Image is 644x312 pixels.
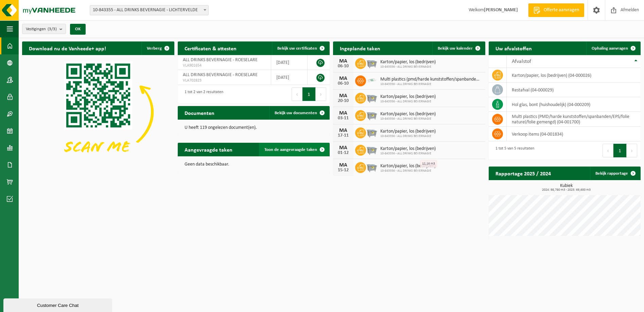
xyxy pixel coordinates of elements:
span: Toon de aangevraagde taken [264,148,317,152]
span: Offerte aanvragen [542,7,581,14]
button: Verberg [141,41,174,55]
button: 1 [613,144,627,157]
span: ALL DRINKS BEVERNAGIE - ROESELARE [183,57,258,63]
div: 01-12 [336,151,350,155]
div: MA [336,110,350,116]
span: Bekijk uw kalender [438,46,473,51]
div: 1 tot 5 van 5 resultaten [492,143,534,158]
span: Bekijk uw certificaten [277,46,317,51]
h2: Ingeplande taken [333,41,387,55]
div: 06-10 [336,64,350,69]
span: 10-843356 - ALL DRINKS BEVERNAGIE [380,82,482,86]
img: WB-2500-GAL-GY-01 [366,144,378,155]
span: Ophaling aanvragen [592,46,628,51]
span: VLA901654 [183,63,266,68]
button: Previous [603,144,613,157]
span: Bekijk uw documenten [275,111,317,115]
img: WB-2500-GAL-GY-01 [366,57,378,69]
span: Karton/papier, los (bedrijven) [380,111,436,117]
button: Next [627,144,637,157]
div: MA [336,76,350,81]
td: verkoop items (04-001834) [507,127,641,141]
h3: Kubiek [492,184,641,192]
span: Multi plastics (pmd/harde kunststoffen/spanbanden/eps/folie naturel/folie gemeng... [380,77,482,82]
div: 15-12 [336,168,350,173]
count: (3/3) [48,27,57,31]
div: MA [336,162,350,168]
h2: Aangevraagde taken [178,143,239,156]
td: karton/papier, los (bedrijven) (04-000026) [507,68,641,83]
div: 20-10 [336,99,350,103]
div: 17-11 [336,133,350,138]
td: hol glas, bont (huishoudelijk) (04-000209) [507,97,641,112]
button: OK [70,24,86,35]
img: LP-SK-00500-LPE-16 [366,74,378,86]
a: Bekijk uw documenten [269,106,329,120]
div: 06-10 [336,81,350,86]
div: MA [336,58,350,64]
span: Karton/papier, los (bedrijven) [380,59,436,65]
td: [DATE] [271,70,308,85]
h2: Download nu de Vanheede+ app! [22,41,113,55]
button: Next [316,87,326,101]
span: Karton/papier, los (bedrijven) [380,94,436,100]
span: 10-843356 - ALL DRINKS BEVERNAGIE [380,169,436,173]
td: multi plastics (PMD/harde kunststoffen/spanbanden/EPS/folie naturel/folie gemengd) (04-001700) [507,112,641,127]
button: 1 [302,87,316,101]
iframe: chat widget [3,297,114,312]
h2: Uw afvalstoffen [489,41,539,55]
span: Afvalstof [512,59,531,64]
button: Previous [292,87,302,101]
p: U heeft 119 ongelezen document(en). [185,125,323,130]
div: 1 tot 2 van 2 resultaten [181,87,223,102]
a: Toon de aangevraagde taken [259,143,329,156]
span: 10-843356 - ALL DRINKS BEVERNAGIE [380,100,436,104]
div: 03-11 [336,116,350,121]
span: 10-843356 - ALL DRINKS BEVERNAGIE [380,65,436,69]
img: Download de VHEPlus App [22,55,174,169]
button: Vestigingen(3/3) [22,24,66,34]
span: 10-843355 - ALL DRINKS BEVERNAGIE - LICHTERVELDE [90,5,209,15]
img: WB-2500-GAL-GY-01 [366,109,378,121]
h2: Rapportage 2025 / 2024 [489,167,558,180]
a: Offerte aanvragen [528,3,584,17]
h2: Documenten [178,106,221,119]
a: Bekijk rapportage [590,167,640,180]
span: ALL DRINKS BEVERNAGIE - ROESELARE [183,72,258,77]
td: [DATE] [271,55,308,70]
div: MA [336,93,350,99]
img: WB-2500-GAL-GY-01 [366,92,378,103]
div: MA [336,145,350,151]
span: 10-843356 - ALL DRINKS BEVERNAGIE [380,134,436,138]
span: 10-843356 - ALL DRINKS BEVERNAGIE [380,117,436,121]
span: Karton/papier, los (bedrijven) [380,163,436,169]
span: VLA702823 [183,78,266,83]
span: 10-843355 - ALL DRINKS BEVERNAGIE - LICHTERVELDE [90,5,208,15]
p: Geen data beschikbaar. [185,162,323,167]
div: MA [336,128,350,133]
td: restafval (04-000029) [507,83,641,97]
span: 10-843356 - ALL DRINKS BEVERNAGIE [380,152,436,156]
a: Ophaling aanvragen [586,41,640,55]
span: Verberg [147,46,162,51]
h2: Certificaten & attesten [178,41,243,55]
span: 2024: 98,780 m3 - 2025: 69,600 m3 [492,188,641,192]
img: WB-2500-GAL-GY-01 [366,161,378,173]
strong: [PERSON_NAME] [484,7,518,13]
span: Karton/papier, los (bedrijven) [380,146,436,152]
span: Karton/papier, los (bedrijven) [380,129,436,134]
a: Bekijk uw kalender [432,41,485,55]
a: Bekijk uw certificaten [272,41,329,55]
img: WB-2500-GAL-GY-01 [366,126,378,138]
span: Vestigingen [26,24,57,34]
